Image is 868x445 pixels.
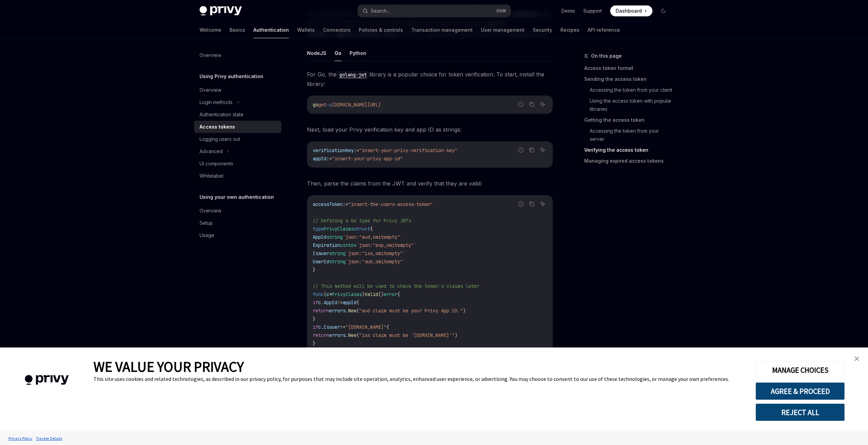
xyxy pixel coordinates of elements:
[610,5,652,16] a: Dashboard
[350,45,366,61] button: Python
[658,5,669,16] button: Toggle dark mode
[297,22,315,38] a: Wallets
[588,22,620,38] a: API reference
[755,361,845,379] button: MANAGE CHOICES
[591,52,622,60] span: On this page
[371,7,390,15] div: Search...
[590,95,674,115] a: Using the access token with popular libraries
[332,155,403,162] span: "insert-your-privy-app-id"
[590,85,674,95] a: Accessing the token from your client
[397,291,400,297] span: {
[370,226,373,232] span: {
[313,250,329,256] span: Issuer
[584,74,674,85] a: Sending the access token
[93,358,244,375] span: WE VALUE YOUR PRIVACY
[345,258,406,265] span: `json:"sub,omitempty"`
[194,170,281,182] a: Whitelabel
[386,324,389,330] span: {
[527,199,536,208] button: Copy the contents from the code block
[307,179,553,188] span: Then, parse the claims from the JWT and verify that they are valid:
[326,234,343,240] span: string
[345,332,348,338] span: .
[332,102,381,108] span: [DOMAIN_NAME][URL]
[345,308,348,314] span: .
[10,365,83,395] img: company logo
[200,160,233,168] div: UI components
[616,8,642,14] span: Dashboard
[583,8,602,14] a: Support
[307,125,553,134] span: Next, load your Privy verification key and app ID as strings:
[200,86,221,94] div: Overview
[321,299,324,306] span: .
[324,324,340,330] span: Issuer
[313,316,315,322] span: }
[200,110,244,119] div: Authentication state
[527,100,536,109] button: Copy the contents from the code block
[343,234,403,240] span: `json:"aud,omitempty"`
[313,226,324,232] span: type
[313,267,315,273] span: }
[329,258,345,265] span: string
[313,324,318,330] span: if
[560,22,579,38] a: Recipes
[343,201,348,207] span: :=
[337,71,369,78] code: golang-jwt
[378,291,384,297] span: ()
[516,100,525,109] button: Report incorrect code
[384,291,397,297] span: error
[584,155,674,166] a: Managing expired access tokens
[200,22,221,38] a: Welcome
[313,291,324,297] span: func
[340,324,345,330] span: !=
[335,45,341,61] button: Go
[313,201,343,207] span: accessToken
[313,299,318,306] span: if
[584,145,674,155] a: Verifying the access token
[7,432,34,444] a: Privacy Policy
[230,22,245,38] a: Basics
[307,70,553,89] span: For Go, the library is a popular choice for token verification. To start, install the library:
[584,63,674,74] a: Access token format
[200,172,223,180] div: Whitelabel
[307,45,326,61] button: NodeJS
[200,207,221,215] div: Overview
[200,219,213,227] div: Setup
[455,332,457,338] span: )
[313,218,411,224] span: // Defining a Go type for Privy JWTs
[313,155,326,162] span: appId
[93,375,745,382] div: This site uses cookies and related technologies, as described in our privacy policy, for purposes...
[516,146,525,154] button: Report incorrect code
[348,308,356,314] span: New
[411,22,473,38] a: Transaction management
[200,231,214,239] div: Usage
[324,299,337,306] span: AppId
[34,432,64,444] a: Tracker Details
[194,108,281,121] a: Authentication state
[533,22,552,38] a: Security
[332,291,362,297] span: PrivyClaims
[313,308,329,314] span: return
[194,229,281,241] a: Usage
[584,115,674,125] a: Getting the access token
[323,22,351,38] a: Connectors
[359,147,457,153] span: "insert-your-privy-verification-key"
[343,299,356,306] span: appId
[354,147,359,153] span: :=
[200,72,263,80] h5: Using Privy authentication
[329,308,345,314] span: errors
[365,291,378,297] span: Valid
[755,403,845,421] button: REJECT ALL
[324,291,326,297] span: (
[538,146,547,154] button: Ask AI
[854,356,859,361] img: close banner
[200,147,223,155] div: Advanced
[200,135,240,143] div: Logging users out
[329,332,345,338] span: errors
[359,332,455,338] span: "iss claim must be '[DOMAIN_NAME]'"
[850,352,864,366] a: close banner
[200,98,233,106] div: Login methods
[329,250,345,256] span: string
[516,199,525,208] button: Report incorrect code
[313,258,329,265] span: UserId
[194,133,281,145] a: Logging users out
